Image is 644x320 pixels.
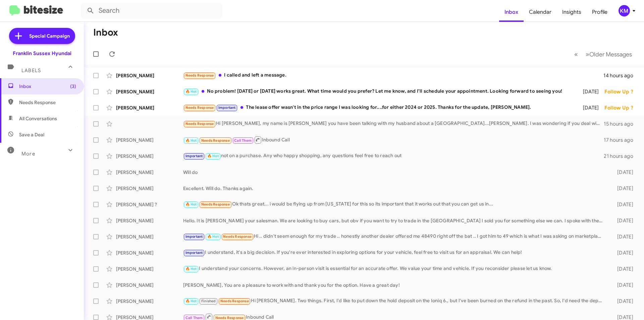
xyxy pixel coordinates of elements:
div: I called and left a message. [183,72,603,79]
div: [PERSON_NAME] [116,153,183,159]
button: Next [582,47,636,61]
a: Inbox [499,2,524,22]
a: Special Campaign [9,28,75,44]
button: KM [613,5,637,16]
span: Call Them [185,316,203,320]
span: Needs Response [201,202,230,207]
span: Needs Response [185,73,214,78]
span: 🔥 Hot [207,234,219,239]
span: Important [185,154,203,158]
span: Needs Response [185,105,214,110]
div: The lease offer wasn't in the price range I was looking for....for either 2024 or 2025. Thanks fo... [183,104,574,111]
button: Previous [570,47,582,61]
span: More [21,151,35,157]
div: [PERSON_NAME] [116,217,183,224]
div: [PERSON_NAME] [116,169,183,176]
span: Important [185,234,203,239]
div: [DATE] [606,298,639,305]
div: Follow Up ? [604,104,639,111]
span: Call Them [234,138,252,143]
span: Needs Response [19,99,76,106]
a: Insights [557,2,587,22]
div: [PERSON_NAME] [116,233,183,240]
span: Important [185,250,203,255]
div: Hi [PERSON_NAME]. Two things. First, I'd like to put down the hold deposit on the Ioniq 6., but I... [183,297,606,305]
div: [PERSON_NAME] [116,298,183,305]
input: Search [81,3,222,19]
div: Will do [183,169,606,176]
span: Needs Response [185,122,214,126]
span: 🔥 Hot [185,89,197,94]
div: Franklin Sussex Hyundai [13,50,71,57]
a: Calendar [524,2,557,22]
span: Important [218,105,236,110]
span: All Conversations [19,115,57,122]
div: [PERSON_NAME] [116,249,183,256]
div: [DATE] [606,233,639,240]
div: [PERSON_NAME] [116,266,183,272]
div: [PERSON_NAME] [116,137,183,143]
div: [PERSON_NAME] [116,185,183,192]
span: Needs Response [220,299,249,303]
div: [PERSON_NAME] [116,88,183,95]
span: Needs Response [223,234,252,239]
span: Labels [21,67,41,74]
span: Finished [201,299,216,303]
nav: Page navigation example [571,47,636,61]
div: [DATE] [606,169,639,176]
div: [PERSON_NAME] ? [116,201,183,208]
div: Hi .. didn't seem enough for my trade .. honestly another dealer offered me 48490 right off the b... [183,233,606,240]
span: Needs Response [201,138,230,143]
div: [DATE] [606,282,639,288]
div: [PERSON_NAME] [116,72,183,79]
span: Special Campaign [29,33,70,39]
div: not on a purchase. Any who happy shopping, any questions feel free to reach out [183,152,604,160]
div: [DATE] [574,104,604,111]
span: « [574,50,578,58]
div: [PERSON_NAME] [116,104,183,111]
div: I understand, it's a big decision. If you're ever interested in exploring options for your vehicl... [183,249,606,257]
h1: Inbox [93,27,118,38]
span: Inbox [19,83,76,90]
span: (3) [70,83,76,90]
div: [PERSON_NAME] [116,282,183,288]
div: [DATE] [606,201,639,208]
div: Excellent. Will do. Thanks again. [183,185,606,192]
div: Ok thats great... i would be flying up from [US_STATE] for this so its important that it works ou... [183,200,606,208]
span: Needs Response [215,316,244,320]
div: 15 hours ago [604,121,639,127]
span: 🔥 Hot [185,138,197,143]
span: Older Messages [589,51,632,58]
span: 🔥 Hot [207,154,219,158]
div: [DATE] [606,249,639,256]
span: 🔥 Hot [185,202,197,207]
div: [DATE] [606,266,639,272]
span: 🔥 Hot [185,267,197,271]
div: [DATE] [606,185,639,192]
div: KM [619,5,630,16]
span: 🔥 Hot [185,299,197,303]
div: 17 hours ago [604,137,639,143]
span: Save a Deal [19,131,44,138]
div: Inbound Call [183,136,604,144]
div: [DATE] [606,217,639,224]
div: [DATE] [574,88,604,95]
a: Profile [587,2,613,22]
div: Hi [PERSON_NAME], my name is [PERSON_NAME] you have been talking with my husband about a [GEOGRAP... [183,120,604,128]
span: » [586,50,589,58]
div: 21 hours ago [604,153,639,159]
div: Hello. It is [PERSON_NAME] your salesman. We are looking to buy cars, but obv if you want to try ... [183,217,606,224]
div: Follow Up ? [604,88,639,95]
div: No problem! [DATE] or [DATE] works great. What time would you prefer? Let me know, and I’ll sched... [183,88,574,95]
div: I understand your concerns. However, an in-person visit is essential for an accurate offer. We va... [183,265,606,273]
div: 14 hours ago [603,72,639,79]
div: [PERSON_NAME], You are a pleasure to work with and thank you for the option. Have a great day! [183,282,606,288]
